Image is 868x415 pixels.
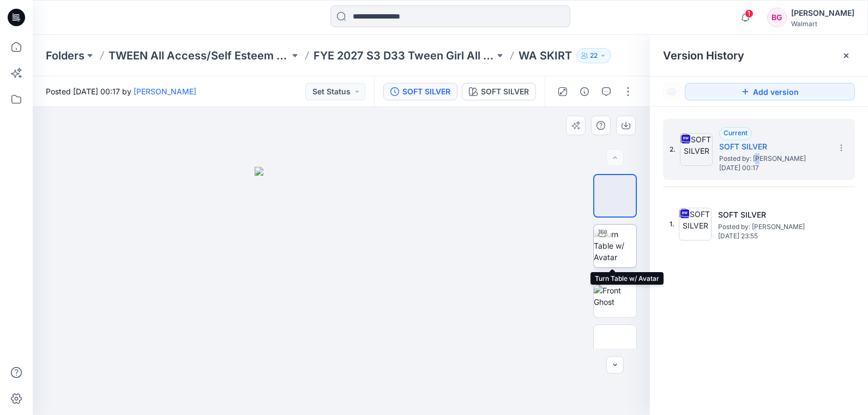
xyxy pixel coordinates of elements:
h5: SOFT SILVER [719,140,828,153]
a: [PERSON_NAME] [134,87,196,96]
a: FYE 2027 S3 D33 Tween Girl All Access/Self Esteem [314,48,495,63]
img: Front Ghost [594,285,636,308]
div: BG [767,8,787,27]
span: [DATE] 00:17 [719,164,828,172]
img: SOFT SILVER [680,133,713,166]
button: SOFT SILVER [383,83,457,100]
button: Close [842,51,851,60]
span: 1. [670,219,674,229]
img: Color Run Front Ghost [594,178,636,213]
a: TWEEN All Access/Self Esteem D33 Girls [108,48,290,63]
h5: SOFT SILVER [718,208,827,221]
div: SOFT SILVER [481,86,529,98]
a: Folders [46,48,85,63]
p: WA SKIRT [519,48,572,63]
span: Posted by: Brianna Glick [719,153,828,164]
img: Side Ghost [594,335,636,358]
div: [PERSON_NAME] [791,7,854,20]
div: Walmart [791,20,854,28]
span: Posted by: Brianna Glick [718,221,827,232]
button: 22 [576,48,611,63]
img: SOFT SILVER [679,208,712,240]
span: [DATE] 23:55 [718,232,827,240]
span: 1 [745,9,754,18]
span: Current [724,129,748,137]
button: SOFT SILVER [462,83,536,100]
span: 2. [670,145,676,154]
button: Details [576,83,593,100]
button: Show Hidden Versions [663,83,680,100]
button: Add version [685,83,855,100]
img: Turn Table w/ Avatar [594,228,636,263]
span: Version History [663,49,744,62]
div: SOFT SILVER [402,86,450,98]
p: 22 [590,50,598,62]
span: Posted [DATE] 00:17 by [46,86,196,97]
